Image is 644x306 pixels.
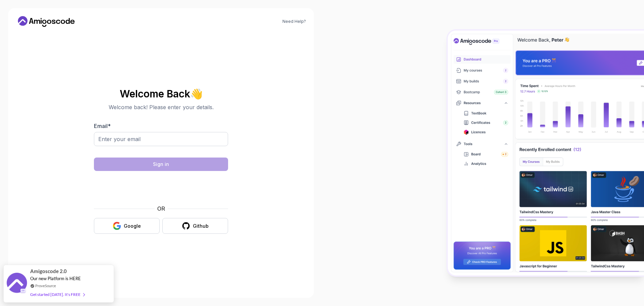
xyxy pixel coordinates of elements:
label: Email * [94,123,111,129]
h2: Welcome Back [94,88,228,99]
span: Our new Platform is HERE [30,276,81,281]
button: Github [162,218,228,234]
div: Github [193,223,209,229]
img: provesource social proof notification image [7,273,27,295]
span: 👋 [190,88,203,99]
img: Amigoscode Dashboard [448,31,644,275]
button: Google [94,218,160,234]
div: Sign in [153,161,169,168]
a: Home link [16,16,76,27]
iframe: Widget contenant une case à cocher pour le défi de sécurité hCaptcha [110,175,212,201]
p: OR [157,205,165,213]
span: Amigoscode 2.0 [30,267,67,275]
button: Sign in [94,158,228,171]
a: ProveSource [35,283,56,289]
div: Get started [DATE]. It's FREE [30,291,85,298]
a: Need Help? [282,19,306,24]
p: Welcome back! Please enter your details. [94,103,228,111]
div: Google [124,223,141,229]
input: Enter your email [94,132,228,146]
